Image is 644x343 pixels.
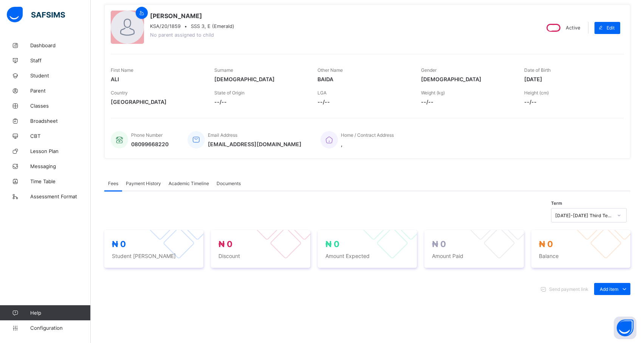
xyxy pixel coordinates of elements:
[30,73,91,79] span: Student
[214,90,245,96] span: State of Origin
[600,286,618,292] span: Add item
[551,201,562,206] span: Term
[30,118,91,124] span: Broadsheet
[317,99,410,105] span: --/--
[317,67,343,73] span: Other Name
[607,25,615,31] span: Edit
[111,99,203,105] span: [GEOGRAPHIC_DATA]
[566,25,580,31] span: Active
[30,163,91,169] span: Messaging
[150,23,234,29] div: •
[421,76,513,82] span: [DEMOGRAPHIC_DATA]
[214,99,307,105] span: --/--
[421,67,437,73] span: Gender
[30,178,91,184] span: Time Table
[317,76,410,82] span: BAIDA
[150,12,234,20] span: [PERSON_NAME]
[111,90,128,96] span: Country
[432,239,446,249] span: ₦ 0
[524,67,551,73] span: Date of Birth
[218,239,232,249] span: ₦ 0
[341,141,394,147] span: ,
[131,141,169,147] span: 08099668220
[325,239,339,249] span: ₦ 0
[208,132,237,138] span: Email Address
[126,181,161,186] span: Payment History
[214,67,233,73] span: Surname
[217,181,241,186] span: Documents
[191,23,234,29] span: SSS 3, E (Emerald)
[30,193,91,199] span: Assessment Format
[30,42,91,48] span: Dashboard
[30,133,91,139] span: CBT
[30,103,91,109] span: Classes
[524,90,549,96] span: Height (cm)
[131,132,163,138] span: Phone Number
[150,23,181,29] span: KSA/20/1859
[421,99,513,105] span: --/--
[555,213,613,218] div: [DATE]-[DATE] Third Term
[112,253,196,259] span: Student [PERSON_NAME]
[214,76,307,82] span: [DEMOGRAPHIC_DATA]
[539,253,623,259] span: Balance
[524,99,616,105] span: --/--
[30,88,91,94] span: Parent
[325,253,409,259] span: Amount Expected
[112,239,126,249] span: ₦ 0
[150,32,214,38] span: No parent assigned to child
[30,148,91,154] span: Lesson Plan
[208,141,302,147] span: [EMAIL_ADDRESS][DOMAIN_NAME]
[169,181,209,186] span: Academic Timeline
[614,317,636,339] button: Open asap
[549,286,588,292] span: Send payment link
[341,132,394,138] span: Home / Contract Address
[539,239,553,249] span: ₦ 0
[30,57,91,63] span: Staff
[421,90,445,96] span: Weight (kg)
[111,67,133,73] span: First Name
[317,90,327,96] span: LGA
[111,76,203,82] span: ALI
[432,253,516,259] span: Amount Paid
[7,7,65,23] img: safsims
[30,310,90,316] span: Help
[108,181,118,186] span: Fees
[218,253,302,259] span: Discount
[524,76,616,82] span: [DATE]
[30,325,90,331] span: Configuration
